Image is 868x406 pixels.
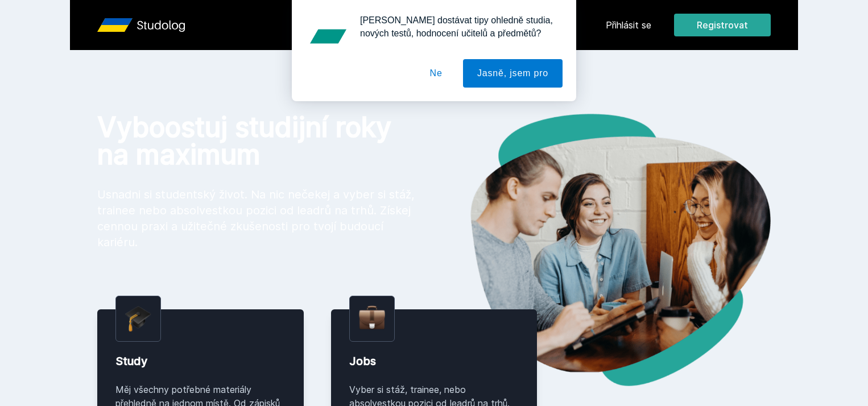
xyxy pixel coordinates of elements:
[349,353,519,369] div: Jobs
[351,14,563,40] div: [PERSON_NAME] dostávat tipy ohledně studia, nových testů, hodnocení učitelů a předmětů?
[97,187,416,250] p: Usnadni si studentský život. Na nic nečekej a vyber si stáž, trainee nebo absolvestkou pozici od ...
[463,59,563,88] button: Jasně, jsem pro
[359,303,385,332] img: briefcase.png
[115,353,286,369] div: Study
[125,305,151,332] img: graduation-cap.png
[416,59,457,88] button: Ne
[434,114,771,386] img: hero.png
[97,114,416,168] h1: Vyboostuj studijní roky na maximum
[305,14,351,59] img: notification icon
